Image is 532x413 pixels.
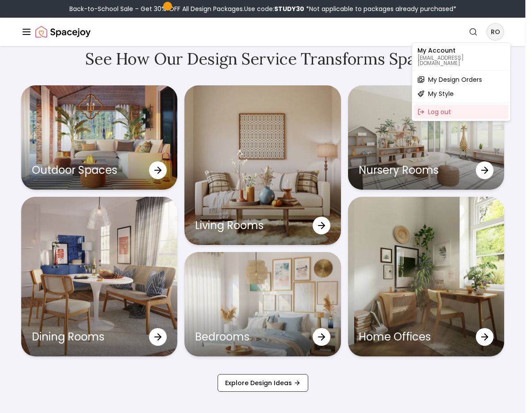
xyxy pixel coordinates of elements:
a: My Style [414,87,509,101]
a: My Design Orders [414,73,509,87]
span: My Style [428,89,454,98]
div: Log out [414,105,509,119]
span: My Design Orders [428,75,482,84]
p: [EMAIL_ADDRESS][DOMAIN_NAME] [417,55,505,66]
p: My Account [417,47,505,54]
